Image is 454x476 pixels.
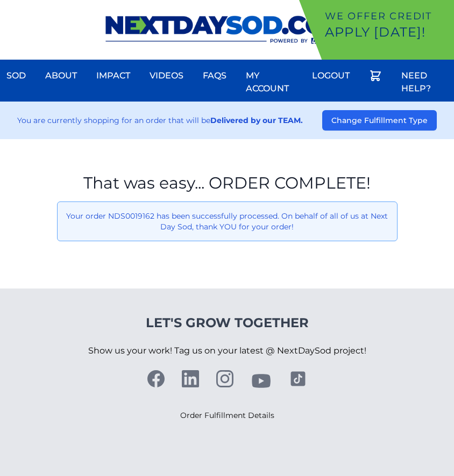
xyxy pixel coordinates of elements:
[143,63,190,89] a: Videos
[57,174,398,193] h1: That was easy... ORDER COMPLETE!
[180,410,274,420] a: Order Fulfillment Details
[88,331,366,370] p: Show us your work! Tag us on your latest @ NextDaySod project!
[239,63,299,102] a: My Account
[325,9,450,24] p: We offer Credit
[325,24,450,41] p: Apply [DATE]!
[196,63,233,89] a: FAQs
[322,110,437,131] button: Change Fulfillment Type
[66,211,388,232] p: Your order NDS0019162 has been successfully processed. On behalf of all of us at Next Day Sod, th...
[88,314,366,331] h4: Let's Grow Together
[395,63,454,102] a: Need Help?
[306,63,356,89] a: Logout
[210,116,303,125] strong: Delivered by our TEAM.
[90,63,137,89] a: Impact
[39,63,83,89] a: About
